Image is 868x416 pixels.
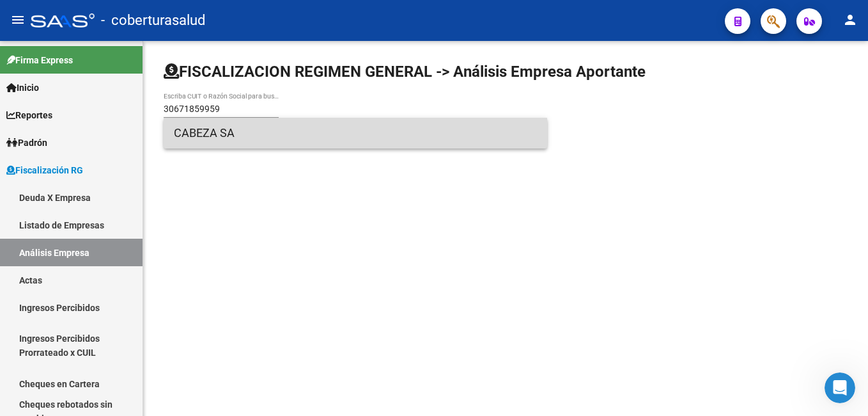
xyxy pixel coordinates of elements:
iframe: Intercom live chat [825,372,855,403]
span: Firma Express [6,53,73,67]
span: Fiscalización RG [6,163,83,177]
span: CABEZA SA [174,118,537,148]
span: Reportes [6,108,52,122]
span: - coberturasalud [101,6,205,35]
mat-icon: menu [10,12,26,28]
span: Inicio [6,81,39,95]
h1: FISCALIZACION REGIMEN GENERAL -> Análisis Empresa Aportante [164,61,646,82]
span: Padrón [6,136,47,150]
mat-icon: person [842,12,858,28]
